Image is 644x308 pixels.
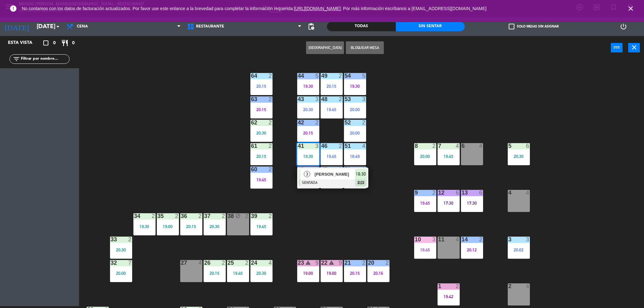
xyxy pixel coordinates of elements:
[508,248,530,252] div: 20:02
[250,131,273,135] div: 20:30
[339,166,343,172] div: 2
[341,6,487,11] a: . Por más información escríbanos a [EMAIL_ADDRESS][DOMAIN_NAME]
[345,73,345,79] div: 54
[321,107,343,112] div: 19:45
[157,213,158,219] div: 35
[175,213,179,219] div: 2
[9,5,17,12] i: error
[196,24,224,29] span: Restaurante
[134,213,134,219] div: 34
[110,271,132,275] div: 20:00
[304,171,310,177] span: 3
[461,248,483,252] div: 20:12
[269,120,273,125] div: 2
[228,260,228,266] div: 25
[305,260,311,265] i: warning
[316,96,319,102] div: 3
[321,271,343,275] div: 19:00
[180,224,202,229] div: 20:15
[628,43,640,52] button: close
[298,73,298,79] div: 44
[339,143,343,149] div: 2
[509,24,514,29] span: check_box_outline_blank
[368,260,368,266] div: 20
[152,213,156,219] div: 2
[222,213,226,219] div: 2
[306,41,344,54] button: [GEOGRAPHIC_DATA]
[438,154,460,159] div: 19:45
[321,154,343,159] div: 19:45
[298,260,298,266] div: 23
[228,213,228,219] div: 38
[479,143,483,149] div: 4
[508,283,509,289] div: 2
[298,120,298,125] div: 42
[13,55,20,63] i: filter_list
[327,22,396,31] div: Todas
[61,39,69,47] i: restaurant
[396,22,465,31] div: Sin sentar
[438,283,439,289] div: 1
[414,154,436,159] div: 20:00
[250,154,273,159] div: 20:15
[344,131,366,135] div: 20:00
[526,237,530,242] div: 3
[204,260,205,266] div: 26
[307,23,315,30] span: pending_actions
[386,260,389,266] div: 2
[298,143,298,149] div: 41
[344,84,366,88] div: 19:30
[526,283,530,289] div: 4
[345,143,345,149] div: 51
[508,190,509,196] div: 4
[339,260,343,266] div: 9
[479,237,483,242] div: 2
[611,43,623,52] button: power_input
[199,260,202,266] div: 4
[269,260,273,266] div: 4
[316,73,319,79] div: 5
[250,271,273,275] div: 20:30
[345,120,345,125] div: 52
[456,237,460,242] div: 4
[297,84,319,88] div: 19:30
[297,107,319,112] div: 20:30
[362,120,366,125] div: 2
[339,96,343,102] div: 2
[345,166,345,172] div: 50
[53,39,56,47] span: 0
[345,96,345,102] div: 53
[245,260,249,266] div: 2
[344,154,366,159] div: 18:49
[128,237,132,242] div: 2
[315,171,355,178] span: [PERSON_NAME]
[613,44,621,51] i: power_input
[461,201,483,205] div: 17:30
[414,248,436,252] div: 18:45
[508,237,509,242] div: 3
[414,201,436,205] div: 19:45
[456,190,460,196] div: 6
[438,143,439,149] div: 7
[204,224,226,229] div: 20:30
[415,143,415,149] div: 8
[297,271,319,275] div: 19:00
[54,23,62,30] i: arrow_drop_down
[432,190,436,196] div: 2
[316,120,319,125] div: 2
[438,294,460,299] div: 19:42
[269,96,273,102] div: 2
[627,5,635,12] i: close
